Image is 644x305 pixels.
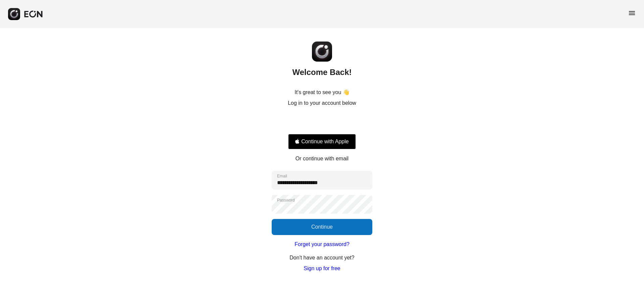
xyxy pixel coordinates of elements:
[304,264,340,273] a: Sign up for free
[288,99,356,107] p: Log in to your account below
[277,173,287,179] label: Email
[289,254,354,262] p: Don't have an account yet?
[272,219,372,235] button: Continue
[288,134,356,149] button: Signin with apple ID
[294,240,350,248] a: Forget your password?
[285,115,359,129] iframe: Sign in with Google Button
[628,9,636,17] span: menu
[296,155,348,163] p: Or continue with email
[292,67,352,78] h2: Welcome Back!
[277,198,295,203] label: Password
[294,88,350,96] p: It's great to see you 👋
